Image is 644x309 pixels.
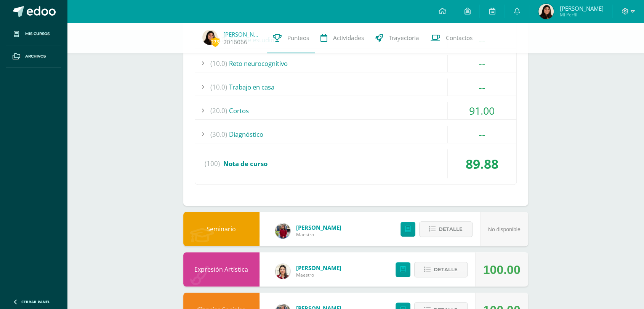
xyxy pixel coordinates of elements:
img: d66720014760d80f5c098767f9c1150e.png [538,4,554,19]
a: Actividades [315,23,370,53]
img: d66720014760d80f5c098767f9c1150e.png [202,30,218,45]
a: Trayectoria [370,23,425,53]
a: [PERSON_NAME] [296,264,341,272]
span: Maestro [296,272,341,278]
a: Archivos [6,45,61,68]
button: Detalle [419,221,473,237]
img: e1f0730b59be0d440f55fb027c9eff26.png [275,223,290,239]
span: Detalle [439,222,463,236]
div: -- [448,55,516,72]
div: Expresión Artística [183,252,260,287]
span: (20.0) [210,102,227,119]
a: Mis cursos [6,23,61,45]
span: No disponible [488,226,521,232]
div: Cortos [195,102,516,119]
span: (10.0) [210,78,227,96]
span: (10.0) [210,55,227,72]
button: Detalle [414,262,468,277]
a: Contactos [425,23,478,53]
div: Reto neurocognitivo [195,55,516,72]
img: 08cdfe488ee6e762f49c3a355c2599e7.png [275,264,290,279]
div: 91.00 [448,102,516,119]
span: Nota de curso [223,159,268,168]
span: (100) [205,149,220,178]
span: [PERSON_NAME] [559,5,603,12]
a: Punteos [267,23,315,53]
span: 273 [211,37,219,46]
a: [PERSON_NAME] [223,30,261,38]
span: Actividades [333,34,364,42]
span: Maestro [296,231,341,238]
div: 100.00 [483,253,521,287]
span: Cerrar panel [21,299,50,304]
span: Mi Perfil [559,11,603,18]
span: Trayectoria [389,34,419,42]
span: Punteos [287,34,309,42]
div: Seminario [183,212,260,246]
div: -- [448,78,516,96]
a: [PERSON_NAME] [296,224,341,231]
span: Detalle [434,263,458,277]
span: Contactos [446,34,473,42]
div: -- [448,126,516,143]
span: Archivos [25,53,46,59]
div: Diagnóstico [195,126,516,143]
a: 2016066 [223,38,247,46]
div: 89.88 [448,149,516,178]
span: Mis cursos [25,31,50,37]
div: Trabajo en casa [195,78,516,96]
span: (30.0) [210,126,227,143]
